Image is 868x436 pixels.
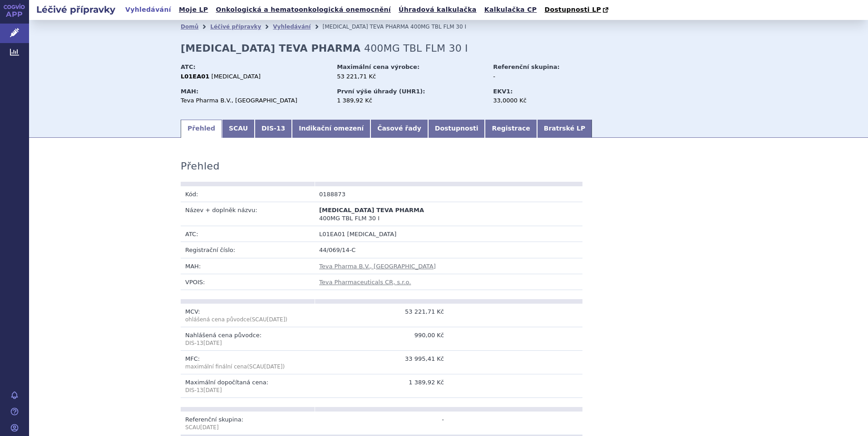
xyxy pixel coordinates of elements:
strong: MAH: [181,88,198,95]
a: Přehled [181,120,222,138]
a: Indikační omezení [292,120,370,138]
div: - [493,73,595,81]
strong: Maximální cena výrobce: [337,63,419,70]
span: L01EA01 [319,231,345,237]
a: Moje LP [176,4,211,16]
a: Vyhledávání [273,24,311,30]
td: Název + doplněk názvu: [181,202,315,226]
span: ohlášená cena původce [185,316,250,323]
a: DIS-13 [255,120,292,138]
a: Vyhledávání [123,4,174,16]
div: Teva Pharma B.V., [GEOGRAPHIC_DATA] [181,97,328,105]
a: SCAU [222,120,255,138]
div: 33,0000 Kč [493,97,595,105]
span: 400MG TBL FLM 30 I [410,24,466,30]
a: Teva Pharma B.V., [GEOGRAPHIC_DATA] [319,263,436,270]
a: Registrace [485,120,537,138]
h2: Léčivé přípravky [29,3,123,16]
div: 1 389,92 Kč [337,97,484,105]
td: Maximální dopočítaná cena: [181,374,315,398]
span: [DATE] [200,424,219,431]
h3: Přehled [181,160,220,172]
a: Kalkulačka CP [482,4,540,16]
span: [DATE] [267,316,286,323]
td: Registrační číslo: [181,242,315,258]
p: DIS-13 [185,387,310,394]
span: [DATE] [203,340,222,346]
td: MFC: [181,351,315,374]
a: Časové řady [370,120,428,138]
td: MCV: [181,304,315,327]
td: 990,00 Kč [315,327,449,351]
td: VPOIS: [181,274,315,290]
td: MAH: [181,258,315,274]
span: [DATE] [203,387,222,393]
td: 33 995,41 Kč [315,351,449,374]
a: Úhradová kalkulačka [396,4,479,16]
td: 1 389,92 Kč [315,374,449,398]
strong: První výše úhrady (UHR1): [337,88,425,95]
p: SCAU [185,424,310,431]
strong: L01EA01 [181,73,209,80]
span: (SCAU ) [247,363,285,370]
p: maximální finální cena [185,363,310,371]
td: ATC: [181,226,315,242]
a: Bratrské LP [537,120,592,138]
span: [DATE] [264,363,283,370]
td: Referenční skupina: [181,412,315,435]
strong: ATC: [181,63,196,70]
td: - [315,412,449,435]
strong: [MEDICAL_DATA] TEVA PHARMA [181,43,360,54]
a: Teva Pharmaceuticals CR, s.r.o. [319,279,411,286]
a: Domů [181,24,198,30]
span: 400MG TBL FLM 30 I [319,215,380,222]
a: Dostupnosti [428,120,485,138]
td: 44/069/14-C [315,242,582,258]
strong: Referenční skupina: [493,63,559,70]
span: [MEDICAL_DATA] TEVA PHARMA [319,207,424,213]
td: Kód: [181,186,315,202]
span: (SCAU ) [185,316,287,323]
span: Dostupnosti LP [544,6,601,13]
span: [MEDICAL_DATA] [212,73,261,80]
td: 53 221,71 Kč [315,304,449,327]
a: Onkologická a hematoonkologická onemocnění [213,4,394,16]
span: [MEDICAL_DATA] [347,231,397,237]
td: 0188873 [315,186,449,202]
p: DIS-13 [185,339,310,347]
strong: EKV1: [493,88,513,95]
span: 400MG TBL FLM 30 I [364,43,468,54]
span: [MEDICAL_DATA] TEVA PHARMA [322,24,409,30]
div: 53 221,71 Kč [337,73,484,81]
a: Dostupnosti LP [542,4,613,16]
a: Léčivé přípravky [210,24,261,30]
td: Nahlášená cena původce: [181,327,315,351]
